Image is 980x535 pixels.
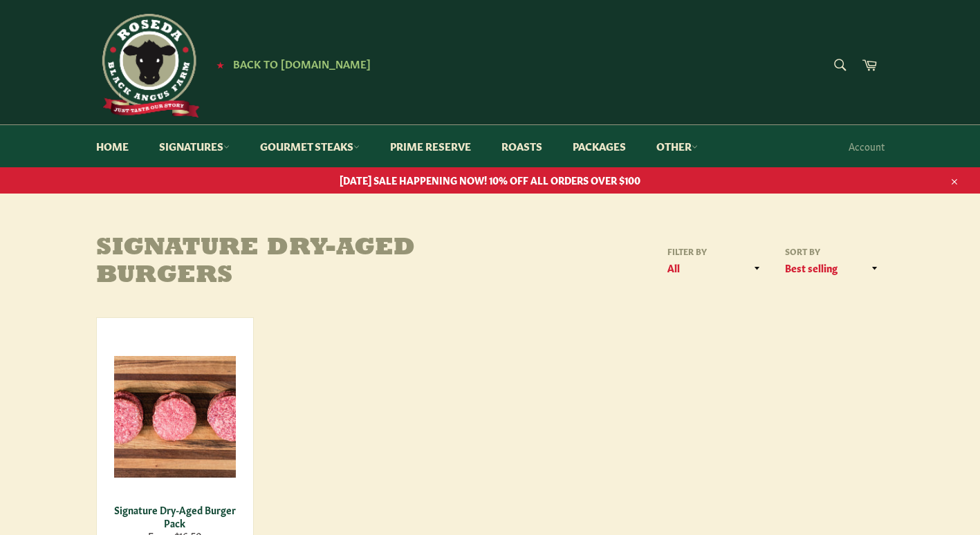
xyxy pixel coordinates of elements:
a: Packages [559,125,640,167]
img: Signature Dry-Aged Burger Pack [114,356,236,478]
a: Signatures [145,125,243,167]
a: ★ Back to [DOMAIN_NAME] [210,59,371,70]
a: Account [842,126,891,167]
h1: Signature Dry-Aged Burgers [96,235,490,290]
a: Home [82,125,142,167]
span: Back to [DOMAIN_NAME] [233,56,371,71]
img: Roseda Beef [96,14,200,118]
span: ★ [216,59,224,70]
label: Filter by [663,245,767,257]
a: Prime Reserve [376,125,485,167]
label: Sort by [781,245,885,257]
div: Signature Dry-Aged Burger Pack [105,503,244,530]
a: Roasts [488,125,556,167]
a: Other [642,125,712,167]
a: Gourmet Steaks [246,125,373,167]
